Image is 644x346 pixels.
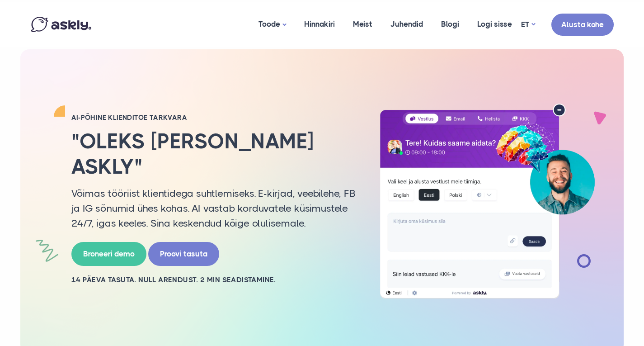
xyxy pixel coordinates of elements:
a: Toode [249,2,295,47]
a: Broneeri demo [71,242,146,266]
a: Proovi tasuta [148,242,219,266]
a: Alusta kohe [551,14,614,36]
img: Askly [31,17,91,32]
p: Võimas tööriist klientidega suhtlemiseks. E-kirjad, veebilehe, FB ja IG sõnumid ühes kohas. AI va... [71,186,356,231]
a: Blogi [432,2,468,46]
h2: AI-PÕHINE KLIENDITOE TARKVARA [71,113,356,122]
a: Meist [344,2,381,46]
h2: "Oleks [PERSON_NAME] Askly" [71,129,356,179]
a: Juhendid [381,2,432,46]
img: AI multilingual chat [370,104,605,299]
a: Logi sisse [468,2,521,46]
h2: 14 PÄEVA TASUTA. NULL ARENDUST. 2 MIN SEADISTAMINE. [71,275,356,285]
a: Hinnakiri [295,2,344,46]
a: ET [521,18,535,31]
